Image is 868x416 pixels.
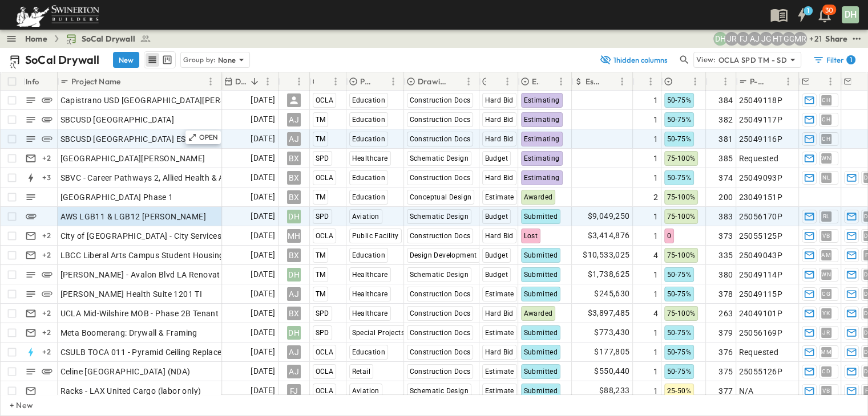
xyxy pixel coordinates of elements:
span: Submitted [524,329,558,337]
span: [DATE] [251,152,275,165]
a: Home [25,33,47,44]
span: OCLA [316,96,334,104]
p: OPEN [199,133,219,142]
div: Anthony Jimenez (anthony.jimenez@swinerton.com) [748,32,761,46]
span: Schematic Design [410,213,469,221]
span: [DATE] [251,93,275,107]
p: SoCal Drywall [25,52,99,68]
span: Design Development [410,251,477,259]
span: Construction Docs [410,116,471,124]
span: Submitted [524,348,558,356]
span: CD [822,371,830,372]
button: Menu [386,75,400,88]
button: Sort [676,75,688,88]
span: Public Facility [352,232,399,240]
span: Healthcare [352,271,388,279]
span: Budget [485,154,508,162]
span: Construction Docs [410,135,471,143]
span: $550,440 [594,365,629,378]
h6: 1 [850,55,852,64]
p: View: [696,54,716,66]
div: BX [287,248,301,262]
span: Education [352,348,386,356]
span: 378 [718,288,733,300]
span: 50-75% [667,290,691,298]
span: 25049093P [739,172,783,183]
div: Info [23,72,58,91]
span: CH [822,119,830,120]
span: SPD [316,154,329,162]
span: 373 [718,230,733,242]
span: Education [352,135,386,143]
button: Menu [329,75,342,88]
span: $1,738,625 [588,268,630,281]
span: 374 [718,172,733,183]
span: $10,533,025 [583,248,629,262]
span: Aviation [352,213,380,221]
span: Awarded [524,309,553,317]
div: FJ [287,384,301,398]
div: DH [287,210,301,223]
img: 6c363589ada0b36f064d841b69d3a419a338230e66bb0a533688fa5cc3e9e735.png [14,3,102,27]
button: Filter1 [808,52,859,68]
span: 1 [653,269,658,280]
button: Sort [123,75,135,88]
div: BX [287,152,301,165]
span: YK [822,313,830,313]
span: [DATE] [251,365,275,378]
button: Sort [449,75,462,88]
span: Construction Docs [410,232,471,240]
span: 50-75% [667,368,691,376]
span: CSULB TOCA 011 - Pyramid Ceiling Replacement [60,346,241,358]
span: 50-75% [667,174,691,182]
span: Requested [739,346,779,358]
span: Schematic Design [410,154,469,162]
div: BX [287,171,301,185]
div: AJ [287,365,301,378]
span: 24049101P [739,308,783,319]
p: Estimate Status [532,76,539,87]
span: SPD [316,213,329,221]
span: 1 [653,133,658,145]
span: Education [352,251,386,259]
span: AM [821,255,831,255]
p: Due Date [235,76,246,87]
span: 1 [653,114,658,125]
span: TM [316,135,326,143]
span: 25049116P [739,133,783,145]
span: TM [316,193,326,201]
span: 75-100% [667,154,696,162]
span: 4 [653,250,658,261]
span: Schematic Design [410,387,469,395]
span: 1 [653,327,658,338]
span: TM [316,116,326,124]
p: None [218,54,236,66]
span: OCLA [316,368,334,376]
button: Menu [204,75,217,88]
button: Sort [769,75,781,88]
span: 376 [718,346,733,358]
span: Construction Docs [410,368,471,376]
span: $773,430 [594,326,629,339]
span: 384 [718,95,733,106]
button: test [850,32,863,46]
span: OCLA [316,387,334,395]
span: 25049114P [739,269,783,280]
p: + New [10,399,17,411]
span: 1 [653,153,658,164]
span: Estimating [524,154,560,162]
p: OCLA SPD TM - SD [718,54,787,66]
div: Owner [278,72,310,91]
span: SPD [316,309,329,317]
span: 1 [653,385,658,397]
span: Healthcare [352,309,388,317]
button: Sort [603,75,615,88]
div: MH [287,229,301,243]
span: 385 [718,153,733,164]
span: [GEOGRAPHIC_DATA] Phase 1 [60,191,173,203]
button: Sort [283,75,296,88]
span: CH [822,138,830,139]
